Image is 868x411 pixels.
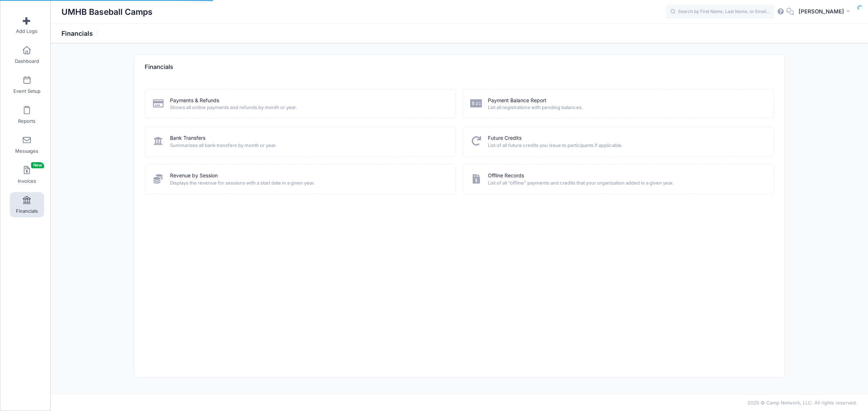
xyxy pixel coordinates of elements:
span: Reports [18,118,35,124]
a: Revenue by Session [170,172,218,179]
span: Invoices [18,178,36,184]
span: Event Setup [13,88,41,94]
a: Add Logo [10,12,44,38]
span: [PERSON_NAME] [799,8,844,16]
input: Search by First Name, Last Name, or Email... [666,5,774,19]
a: Messages [10,132,44,157]
a: Event Setup [10,72,44,98]
span: List of all “offline” payments and credits that your organization added in a given year. [488,179,764,187]
span: Dashboard [15,58,39,64]
button: [PERSON_NAME] [794,4,857,20]
a: Payments & Refunds [170,97,219,104]
span: Add Logo [16,28,38,34]
a: Bank Transfers [170,134,205,142]
a: Dashboard [10,42,44,68]
h4: Financials [145,57,173,78]
span: Messages [15,148,38,154]
a: InvoicesNew [10,162,44,187]
a: Financials [10,192,44,217]
span: New [31,162,44,168]
span: Displays the revenue for sessions with a start date in a given year. [170,179,446,187]
a: Reports [10,102,44,127]
a: Payment Balance Report [488,97,546,104]
h1: UMHB Baseball Camps [61,4,153,20]
span: List of all future credits you issue to participants if applicable. [488,142,764,149]
span: 2025 © Camp Network, LLC. All rights reserved. [748,400,857,406]
a: Future Credits [488,134,522,142]
span: List all registrations with pending balances. [488,104,764,111]
span: Financials [16,208,38,214]
h1: Financials [61,30,99,37]
span: Shows all online payments and refunds by month or year. [170,104,446,111]
span: Summarizes all bank transfers by month or year. [170,142,446,149]
a: Offline Records [488,172,524,179]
